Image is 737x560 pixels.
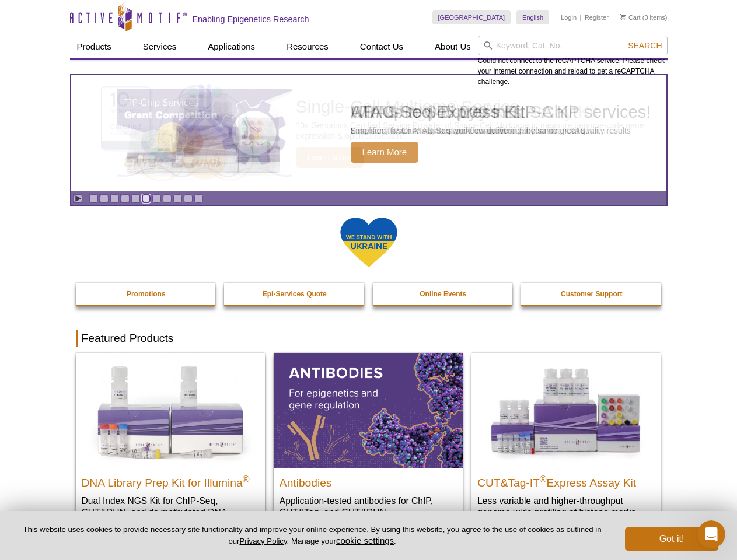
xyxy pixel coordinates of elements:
a: Contact Us [353,36,410,58]
a: Services [136,36,184,58]
a: Go to slide 2 [100,194,109,203]
img: Your Cart [620,14,626,20]
strong: Epi-Services Quote [263,290,327,298]
p: Application-tested antibodies for ChIP, CUT&Tag, and CUT&RUN. [280,495,457,519]
li: | [580,10,582,24]
button: Got it! [625,527,718,551]
a: Go to slide 3 [110,194,119,203]
h2: Featured Products [76,330,662,347]
strong: Customer Support [561,290,622,298]
a: Online Events [373,283,514,305]
a: About Us [428,36,478,58]
a: Register [585,13,609,22]
a: Promotions [76,283,217,305]
a: Resources [280,36,336,58]
a: English [516,10,549,24]
a: Go to slide 8 [163,194,172,203]
button: cookie settings [336,535,394,545]
a: Go to slide 1 [89,194,98,203]
a: Cart [620,13,641,22]
h2: DNA Library Prep Kit for Illumina [82,471,259,489]
sup: ® [540,474,547,484]
img: CUT&Tag-IT® Express Assay Kit [471,353,661,467]
p: This website uses cookies to provide necessary site functionality and improve your online experie... [19,524,606,547]
span: Learn More [351,142,419,163]
a: Go to slide 4 [121,194,130,203]
p: Less variable and higher-throughput genome-wide profiling of histone marks​. [477,495,655,519]
a: DNA Library Prep Kit for Illumina DNA Library Prep Kit for Illumina® Dual Index NGS Kit for ChIP-... [76,353,265,541]
a: Go to slide 9 [173,194,182,203]
iframe: Intercom live chat [697,520,725,548]
img: CUT&RUN Assay Kits [117,80,292,187]
span: Search [628,41,662,50]
a: Products [70,36,118,58]
a: Privacy Policy [239,537,287,545]
img: We Stand With Ukraine [340,216,398,268]
h2: Enabling Epigenetics Research [193,14,309,24]
strong: Online Events [420,290,466,298]
a: Epi-Services Quote [224,283,365,305]
img: DNA Library Prep Kit for Illumina [76,353,265,467]
a: Go to slide 11 [194,194,203,203]
article: CUT&RUN Assay Kits [71,75,666,191]
a: Login [561,13,577,22]
a: Go to slide 5 [131,194,140,203]
button: Search [624,40,665,51]
a: Toggle autoplay [74,194,82,203]
p: Dual Index NGS Kit for ChIP-Seq, CUT&RUN, and ds methylated DNA assays. [82,495,259,530]
a: Go to slide 7 [152,194,161,203]
a: CUT&RUN Assay Kits CUT&RUN Assay Kits Target chromatin-associated proteins genome wide. Learn More [71,75,666,191]
strong: Promotions [127,290,166,298]
div: Could not connect to the reCAPTCHA service. Please check your internet connection and reload to g... [478,36,668,87]
a: Applications [201,36,262,58]
a: [GEOGRAPHIC_DATA] [432,10,511,24]
a: All Antibodies Antibodies Application-tested antibodies for ChIP, CUT&Tag, and CUT&RUN. [274,353,463,530]
a: CUT&Tag-IT® Express Assay Kit CUT&Tag-IT®Express Assay Kit Less variable and higher-throughput ge... [471,353,661,530]
li: (0 items) [620,10,668,24]
a: Customer Support [521,283,662,305]
img: All Antibodies [274,353,463,467]
h2: CUT&RUN Assay Kits [351,103,538,121]
h2: Antibodies [280,471,457,489]
p: Target chromatin-associated proteins genome wide. [351,125,538,136]
a: Go to slide 10 [184,194,193,203]
h2: CUT&Tag-IT Express Assay Kit [477,471,655,489]
sup: ® [243,474,250,484]
a: Go to slide 6 [142,194,151,203]
input: Keyword, Cat. No. [478,36,668,55]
